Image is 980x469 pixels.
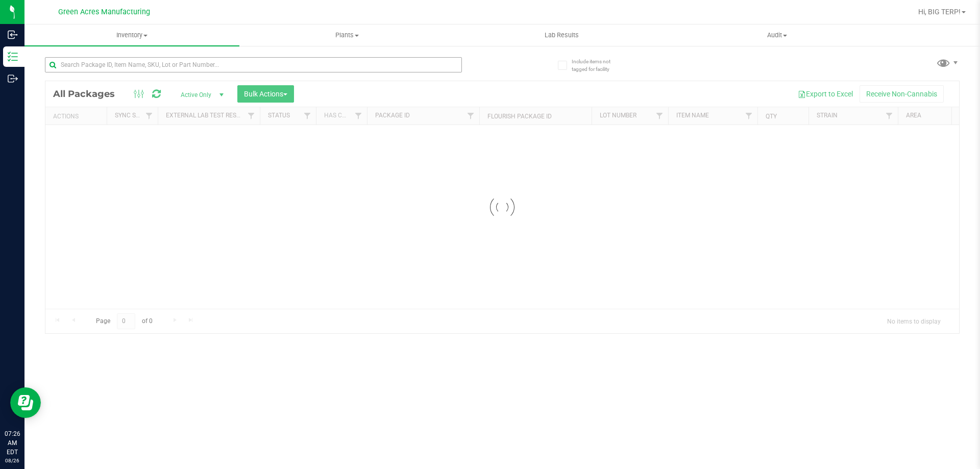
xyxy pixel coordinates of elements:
input: Search Package ID, Item Name, SKU, Lot or Part Number... [45,57,462,72]
span: Include items not tagged for facility [572,58,623,73]
span: Hi, BIG TERP! [918,8,961,16]
span: Audit [670,31,884,40]
span: Green Acres Manufacturing [58,8,150,16]
inline-svg: Inventory [8,52,18,62]
span: Lab Results [531,31,593,40]
a: Audit [670,24,885,46]
a: Plants [239,24,454,46]
span: Inventory [24,31,239,40]
p: 08/26 [5,457,20,464]
a: Inventory [24,24,239,46]
inline-svg: Outbound [8,73,18,84]
span: Plants [240,31,454,40]
a: Lab Results [454,24,669,46]
inline-svg: Inbound [8,30,18,40]
p: 07:26 AM EDT [5,429,20,457]
iframe: Resource center [10,387,41,418]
